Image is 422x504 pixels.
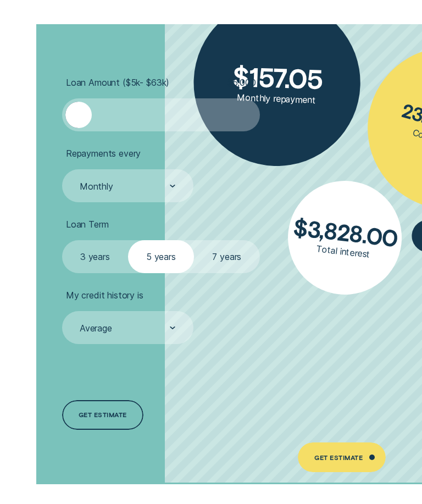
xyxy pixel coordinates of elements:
[66,219,109,230] span: Loan Term
[298,442,386,472] a: Get Estimate
[66,290,143,301] span: My credit history is
[66,148,141,159] span: Repayments every
[80,323,112,334] div: Average
[128,240,194,273] label: 5 years
[227,77,256,88] span: $ 5,000
[80,181,113,192] div: Monthly
[194,240,260,273] label: 7 years
[62,240,128,273] label: 3 years
[66,77,169,88] span: Loan Amount ( $5k - $63k )
[62,400,143,430] a: Get estimate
